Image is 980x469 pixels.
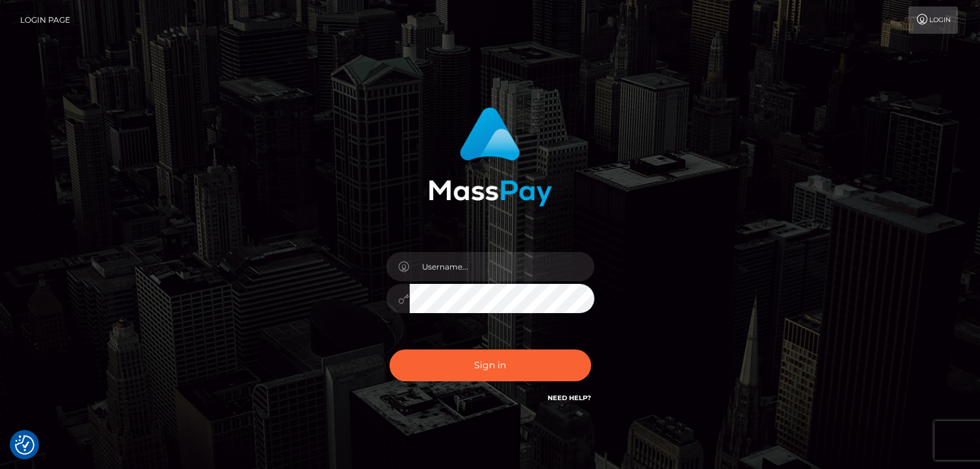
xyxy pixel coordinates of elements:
img: MassPay Login [429,107,552,207]
a: Need Help? [548,394,591,402]
button: Consent Preferences [15,435,34,455]
button: Sign in [390,349,591,381]
a: Login Page [20,6,70,34]
a: Login [908,6,958,34]
img: Revisit consent button [15,435,34,455]
input: Username... [410,252,594,281]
